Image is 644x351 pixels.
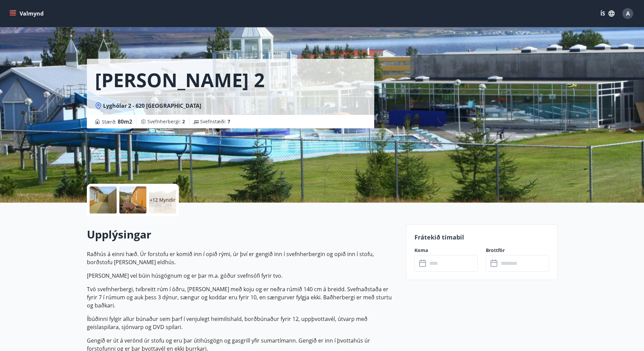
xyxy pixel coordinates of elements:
button: menu [8,7,46,20]
span: 2 [182,118,185,125]
span: Lyghólar 2 - 620 [GEOGRAPHIC_DATA] [103,102,201,109]
label: Koma [414,247,478,254]
p: Íbúðinni fylgir allur búnaður sem þarf í venjulegt heimilishald, borðbúnaður fyrir 12, uppþvottav... [87,315,398,331]
span: Svefnstæði : [200,118,230,125]
button: A [620,5,636,22]
button: ÍS [597,7,618,20]
p: Raðhús á einni hæð. Úr forstofu er komið inn í opið rými, úr því er gengið inn í svefnherbergin o... [87,250,398,266]
span: 7 [228,118,230,125]
p: [PERSON_NAME] vel búin húsgögnum og er þar m.a. góður svefnsófi fyrir tvo. [87,272,398,280]
h1: [PERSON_NAME] 2 [95,67,265,93]
span: A [626,10,630,17]
p: +12 Myndir [150,197,175,203]
p: Frátekið tímabil [414,233,549,242]
span: 80 m2 [118,118,132,125]
label: Brottför [486,247,549,254]
span: Svefnherbergi : [147,118,185,125]
span: Stærð : [102,118,132,126]
h2: Upplýsingar [87,227,398,242]
p: Tvö svefnherbergi, tvíbreitt rúm í öðru, [PERSON_NAME] með koju og er neðra rúmið 140 cm á breidd... [87,285,398,309]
